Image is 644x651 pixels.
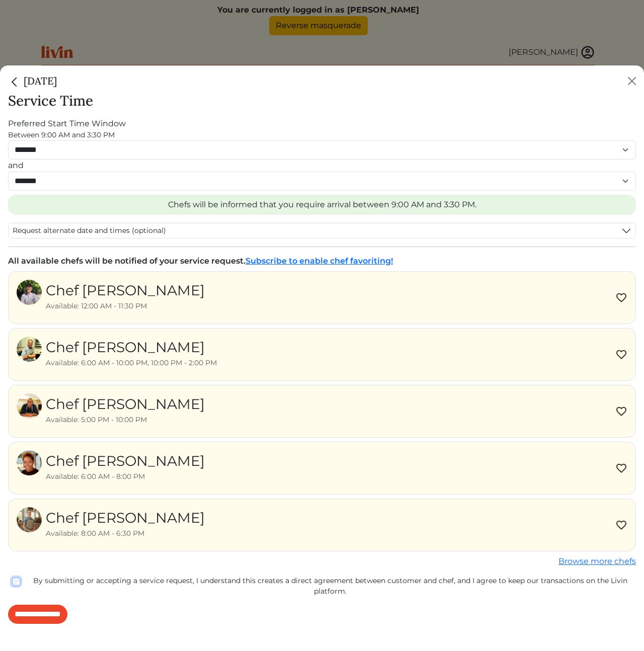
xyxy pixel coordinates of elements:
[46,301,205,311] div: Available: 12:00 AM - 11:30 PM
[17,393,205,429] a: Chef [PERSON_NAME] Available: 5:00 PM - 10:00 PM
[46,358,217,368] div: Available: 6:00 AM - 10:00 PM, 10:00 PM - 2:00 PM
[46,337,217,358] div: Chef [PERSON_NAME]
[46,415,205,425] div: Available: 5:00 PM - 10:00 PM
[17,450,42,475] img: 5a21b482cd3af3d9a04b3ee68c617dfc
[46,280,205,301] div: Chef [PERSON_NAME]
[17,280,205,315] a: Chef [PERSON_NAME] Available: 12:00 AM - 11:30 PM
[615,519,627,531] img: heart_no_fill-48930e137196cddbfb08493a22f0c54f36344ca9e8def7d987276f91c48d3417.svg
[8,93,636,110] h3: Service Time
[9,223,635,238] button: Request alternate date and times (optional)
[17,450,205,486] a: Chef [PERSON_NAME] Available: 6:00 AM - 8:00 PM
[46,471,205,482] div: Available: 6:00 AM - 8:00 PM
[46,507,205,528] div: Chef [PERSON_NAME]
[246,256,393,266] a: Subscribe to enable chef favoriting!
[8,75,21,89] img: back_caret-0738dc900bf9763b5e5a40894073b948e17d9601fd527fca9689b06ce300169f.svg
[8,130,636,140] div: Between 9:00 AM and 3:30 PM
[8,118,126,130] label: Preferred Start Time Window
[17,507,42,532] img: b64703ed339b54c2c4b6dc4b178d5e4b
[13,225,166,236] span: Request alternate date and times (optional)
[8,195,636,215] div: Chefs will be informed that you require arrival between 9:00 AM and 3:30 PM.
[8,74,24,87] a: Close
[17,507,205,543] a: Chef [PERSON_NAME] Available: 8:00 AM - 6:30 PM
[17,337,217,372] a: Chef [PERSON_NAME] Available: 6:00 AM - 10:00 PM, 10:00 PM - 2:00 PM
[8,73,57,89] h5: [DATE]
[615,405,627,418] img: heart_no_fill-48930e137196cddbfb08493a22f0c54f36344ca9e8def7d987276f91c48d3417.svg
[46,528,205,539] div: Available: 8:00 AM - 6:30 PM
[615,349,627,361] img: heart_no_fill-48930e137196cddbfb08493a22f0c54f36344ca9e8def7d987276f91c48d3417.svg
[558,556,636,566] a: Browse more chefs
[624,73,640,89] button: Close
[17,393,42,419] img: 91442e3f16195a2a97bbcd72fe91d28b
[24,576,636,597] label: By submitting or accepting a service request, I understand this creates a direct agreement betwee...
[46,450,205,471] div: Chef [PERSON_NAME]
[8,255,636,267] div: All available chefs will be notified of your service request.
[17,337,42,362] img: acb77dff60e864388ffc18095fbd611c
[17,280,42,305] img: 871ee6683022076ced1d290ee243672a
[46,393,205,415] div: Chef [PERSON_NAME]
[615,462,627,474] img: heart_no_fill-48930e137196cddbfb08493a22f0c54f36344ca9e8def7d987276f91c48d3417.svg
[8,159,24,172] label: and
[615,292,627,304] img: heart_no_fill-48930e137196cddbfb08493a22f0c54f36344ca9e8def7d987276f91c48d3417.svg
